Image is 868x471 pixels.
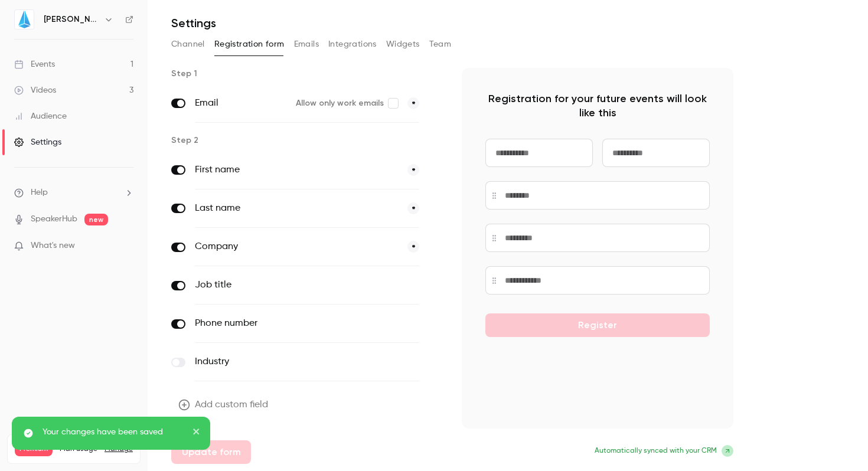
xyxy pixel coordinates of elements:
[31,187,48,199] span: Help
[195,201,398,215] label: Last name
[31,213,77,225] a: SpeakerHub
[192,426,201,440] button: close
[171,393,278,417] button: Add custom field
[171,135,443,146] p: Step 2
[14,58,55,70] div: Events
[595,446,717,456] span: Automatically synced with your CRM
[31,240,75,252] span: What's new
[171,35,205,54] button: Channel
[171,16,216,30] h1: Settings
[44,14,99,25] h6: [PERSON_NAME]
[429,35,452,54] button: Team
[14,110,67,122] div: Audience
[195,163,398,177] label: First name
[195,278,370,292] label: Job title
[84,214,108,225] span: new
[195,96,286,110] label: Email
[294,35,319,54] button: Emails
[14,84,56,96] div: Videos
[195,355,370,369] label: Industry
[485,91,710,120] p: Registration for your future events will look like this
[14,136,61,148] div: Settings
[386,35,420,54] button: Widgets
[214,35,285,54] button: Registration form
[296,97,398,109] label: Allow only work emails
[43,426,184,438] p: Your changes have been saved
[195,316,370,331] label: Phone number
[15,10,34,29] img: JIN
[171,68,443,80] p: Step 1
[14,187,133,199] li: help-dropdown-opener
[328,35,377,54] button: Integrations
[195,240,398,254] label: Company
